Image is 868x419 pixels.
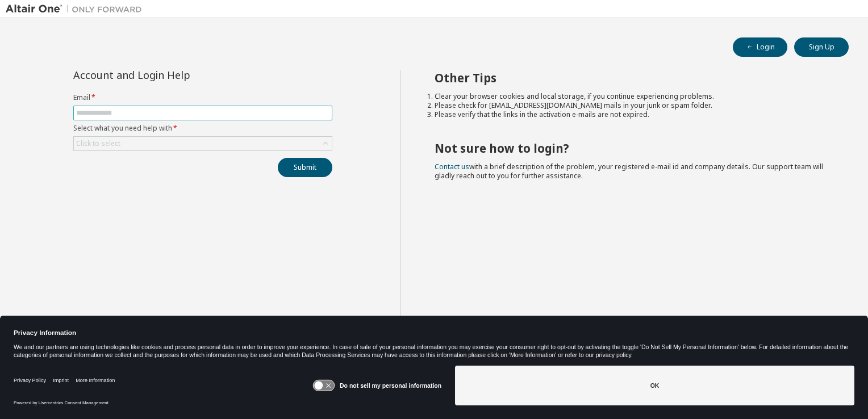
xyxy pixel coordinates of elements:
div: Click to select [76,139,120,148]
li: Please check for [EMAIL_ADDRESS][DOMAIN_NAME] mails in your junk or spam folder. [435,101,829,110]
button: Sign Up [794,37,849,57]
div: Click to select [74,137,332,150]
label: Select what you need help with [73,124,332,133]
button: Submit [278,158,332,177]
div: Account and Login Help [73,70,281,79]
label: Email [73,93,332,102]
a: Contact us [435,162,469,171]
li: Clear your browser cookies and local storage, if you continue experiencing problems. [435,92,829,101]
h2: Other Tips [435,70,829,85]
button: Login [733,37,787,57]
li: Please verify that the links in the activation e-mails are not expired. [435,110,829,119]
h2: Not sure how to login? [435,141,829,156]
span: with a brief description of the problem, your registered e-mail id and company details. Our suppo... [435,162,823,181]
img: Altair One [6,3,148,15]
